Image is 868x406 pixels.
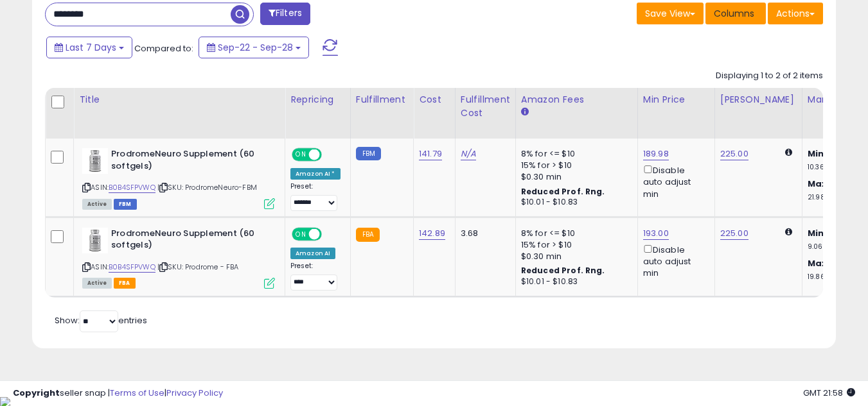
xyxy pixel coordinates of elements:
[521,276,628,287] div: $10.01 - $10.83
[419,148,442,160] a: 141.79
[290,182,341,211] div: Preset:
[643,227,669,240] a: 193.00
[79,93,279,106] div: Title
[643,163,705,200] div: Disable auto adjust min
[637,3,704,24] button: Save View
[521,160,628,171] div: 15% for > $10
[290,93,345,106] div: Repricing
[110,387,164,399] a: Terms of Use
[66,41,116,54] span: Last 7 Days
[521,186,605,197] b: Reduced Prof. Rng.
[13,387,223,400] div: seller snap | |
[705,3,766,24] button: Columns
[643,148,669,160] a: 189.98
[521,197,628,208] div: $10.01 - $10.83
[808,257,830,269] b: Max:
[320,149,341,160] span: OFF
[808,178,830,190] b: Max:
[320,228,341,239] span: OFF
[714,7,754,20] span: Columns
[803,387,855,399] span: 2025-10-6 21:58 GMT
[521,106,529,118] small: Amazon Fees.
[521,148,628,160] div: 8% for <= $10
[521,239,628,251] div: 15% for > $10
[419,227,445,240] a: 142.89
[134,42,193,55] span: Compared to:
[521,251,628,262] div: $0.30 min
[109,262,155,273] a: B0B4SFPVWQ
[293,228,309,239] span: ON
[808,148,827,160] b: Min:
[46,37,132,58] button: Last 7 Days
[356,228,380,242] small: FBA
[290,168,341,180] div: Amazon AI *
[290,248,335,259] div: Amazon AI
[82,148,275,208] div: ASIN:
[461,228,506,239] div: 3.68
[716,70,823,82] div: Displaying 1 to 2 of 2 items
[521,171,628,183] div: $0.30 min
[199,37,309,58] button: Sep-22 - Sep-28
[157,262,239,272] span: | SKU: Prodrome - FBA
[13,387,60,399] strong: Copyright
[109,182,155,193] a: B0B4SFPVWQ
[521,228,628,239] div: 8% for <= $10
[293,149,309,160] span: ON
[111,228,267,255] b: ProdromeNeuro Supplement (60 softgels)
[808,227,827,239] b: Min:
[461,93,510,120] div: Fulfillment Cost
[290,262,341,291] div: Preset:
[768,3,823,24] button: Actions
[720,227,748,240] a: 225.00
[260,3,310,25] button: Filters
[55,314,147,326] span: Show: entries
[521,93,632,106] div: Amazon Fees
[114,278,136,289] span: FBA
[82,199,112,210] span: All listings currently available for purchase on Amazon
[82,148,108,174] img: 31OL9u1pB1L._SL40_.jpg
[157,182,257,192] span: | SKU: ProdromeNeuro-FBM
[461,148,476,160] a: N/A
[218,41,293,54] span: Sep-22 - Sep-28
[643,242,705,280] div: Disable auto adjust min
[356,147,381,160] small: FBM
[114,199,137,210] span: FBM
[521,265,605,276] b: Reduced Prof. Rng.
[720,93,797,106] div: [PERSON_NAME]
[720,148,748,160] a: 225.00
[356,93,408,106] div: Fulfillment
[643,93,709,106] div: Min Price
[419,93,450,106] div: Cost
[166,387,223,399] a: Privacy Policy
[82,228,108,253] img: 31OL9u1pB1L._SL40_.jpg
[111,148,267,175] b: ProdromeNeuro Supplement (60 softgels)
[82,278,112,289] span: All listings currently available for purchase on Amazon
[82,228,275,287] div: ASIN:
